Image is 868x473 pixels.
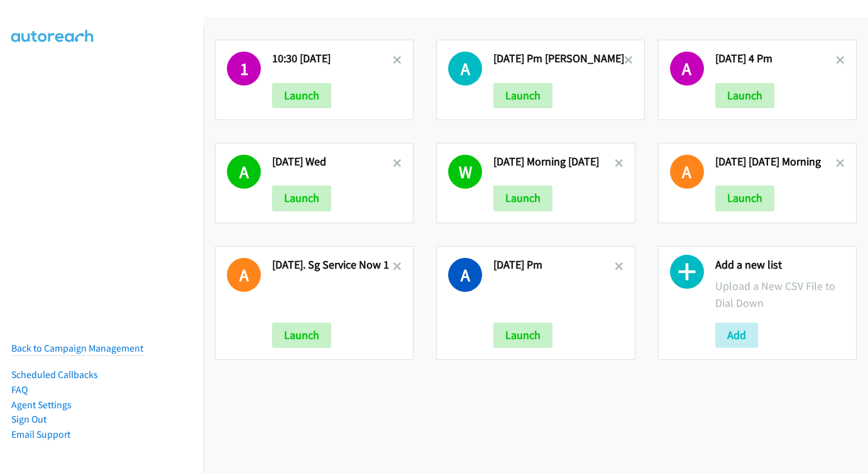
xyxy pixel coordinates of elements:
[272,52,393,66] h2: 10:30 [DATE]
[715,323,758,348] button: Add
[272,186,331,211] button: Launch
[715,258,845,272] h2: Add a new list
[11,399,72,411] a: Agent Settings
[272,323,331,348] button: Launch
[715,155,836,169] h2: [DATE] [DATE] Morning
[11,428,70,440] a: Email Support
[715,277,845,311] p: Upload a New CSV File to Dial Down
[11,384,28,396] a: FAQ
[227,155,261,189] h1: A
[227,258,261,292] h1: A
[448,258,482,292] h1: A
[227,52,261,86] h1: 1
[670,52,704,86] h1: A
[272,155,393,169] h2: [DATE] Wed
[493,52,624,66] h2: [DATE] Pm [PERSON_NAME]
[11,342,143,354] a: Back to Campaign Management
[272,83,331,108] button: Launch
[448,52,482,86] h1: A
[493,186,552,211] button: Launch
[11,413,47,425] a: Sign Out
[448,155,482,189] h1: W
[493,155,614,169] h2: [DATE] Morning [DATE]
[670,155,704,189] h1: A
[272,258,393,272] h2: [DATE]. Sg Service Now 1
[493,323,552,348] button: Launch
[715,52,836,66] h2: [DATE] 4 Pm
[715,186,774,211] button: Launch
[11,369,98,381] a: Scheduled Callbacks
[715,83,774,108] button: Launch
[493,83,552,108] button: Launch
[493,258,614,272] h2: [DATE] Pm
